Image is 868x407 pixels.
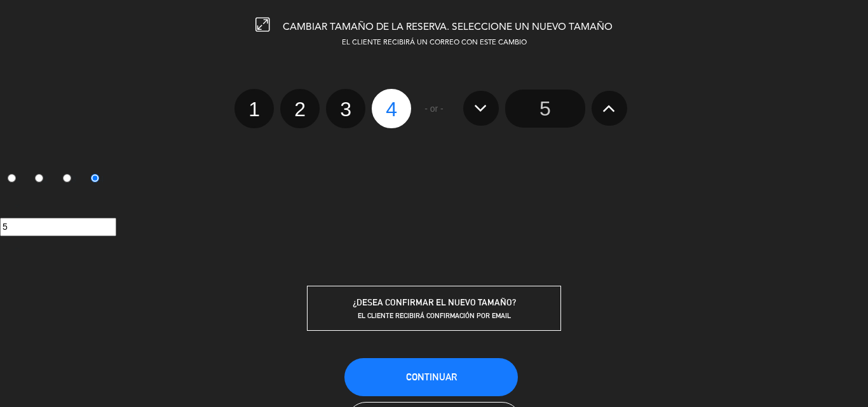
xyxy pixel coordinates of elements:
[406,371,457,382] span: Continuar
[234,89,274,128] label: 1
[35,174,43,182] input: 2
[372,89,411,128] label: 4
[353,297,516,307] span: ¿DESEA CONFIRMAR EL NUEVO TAMAÑO?
[326,89,365,128] label: 3
[63,174,71,182] input: 3
[344,358,518,396] button: Continuar
[56,168,84,190] label: 3
[28,168,56,190] label: 2
[8,174,16,182] input: 1
[280,89,320,128] label: 2
[283,22,613,32] span: CAMBIAR TAMAÑO DE LA RESERVA. SELECCIONE UN NUEVO TAMAÑO
[91,174,99,182] input: 4
[358,311,511,320] span: EL CLIENTE RECIBIRÁ CONFIRMACIÓN POR EMAIL
[342,39,527,46] span: EL CLIENTE RECIBIRÁ UN CORREO CON ESTE CAMBIO
[424,102,444,116] span: - or -
[83,168,111,190] label: 4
